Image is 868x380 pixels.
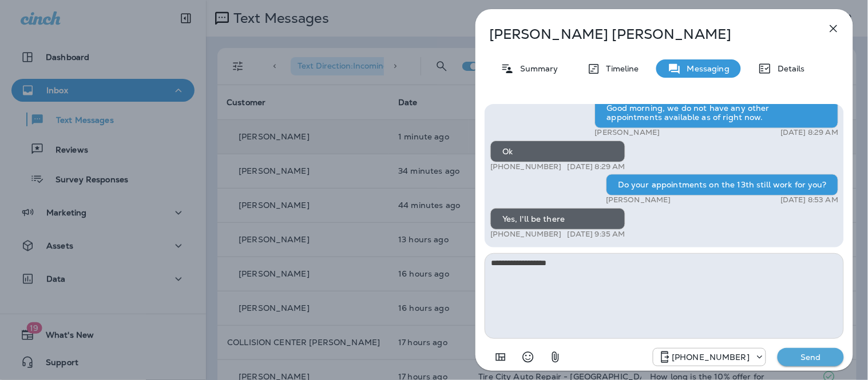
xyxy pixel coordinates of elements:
[489,346,512,369] button: Add in a premade template
[778,348,844,366] button: Send
[517,346,540,369] button: Select an emoji
[490,208,625,230] div: Yes, I'll be there
[490,230,562,239] p: [PHONE_NUMBER]
[568,162,625,171] p: [DATE] 8:29 AM
[606,196,671,205] p: [PERSON_NAME]
[772,64,805,73] p: Details
[787,352,835,362] p: Send
[490,162,562,171] p: [PHONE_NUMBER]
[780,129,838,138] p: [DATE] 8:29 AM
[490,141,625,162] div: Ok
[594,98,838,129] div: Good morning, we do not have any other appointments available as of right now.
[514,64,558,73] p: Summary
[489,26,802,42] p: [PERSON_NAME] [PERSON_NAME]
[672,353,750,362] p: [PHONE_NUMBER]
[568,230,625,239] p: [DATE] 9:35 AM
[601,64,639,73] p: Timeline
[594,129,660,138] p: [PERSON_NAME]
[653,350,766,364] div: +1 (517) 777-8454
[606,174,838,196] div: Do your appointments on the 13th still work for you?
[681,64,730,73] p: Messaging
[780,196,838,205] p: [DATE] 8:53 AM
